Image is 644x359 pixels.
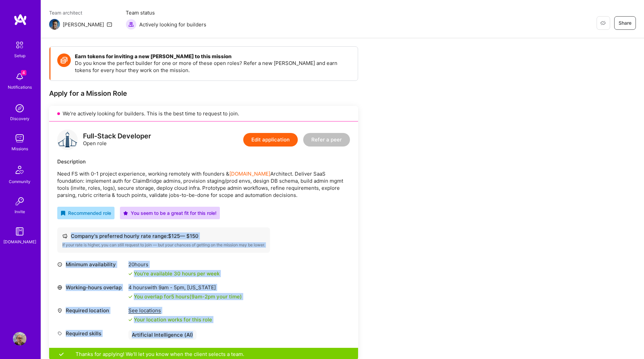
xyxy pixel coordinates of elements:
[62,232,265,240] div: Company's preferred hourly rate range: $ 125 — $ 150
[49,89,358,98] div: Apply for a Mission Role
[128,295,132,299] i: icon Check
[57,308,62,313] i: icon Location
[3,238,36,245] div: [DOMAIN_NAME]
[61,211,65,216] i: icon RecommendedBadge
[243,133,298,147] button: Edit application
[49,19,60,30] img: Team Architect
[12,162,28,178] img: Community
[128,307,212,314] div: See locations
[57,307,125,314] div: Required location
[123,209,216,217] div: You seem to be a great fit for this role!
[303,133,350,147] button: Refer a peer
[12,145,28,152] div: Missions
[157,284,187,291] span: 9am - 5pm ,
[128,261,220,268] div: 20 hours
[8,84,32,91] div: Notifications
[139,21,206,28] span: Actively looking for builders
[14,14,27,26] img: logo
[128,318,132,322] i: icon Check
[57,170,350,199] p: Need FS with 0-1 project experience, working remotely with founders & Architect. Deliver SaaS fou...
[614,16,636,30] button: Share
[57,330,125,337] div: Required skills
[63,21,104,28] div: [PERSON_NAME]
[11,332,28,345] a: User Avatar
[128,284,242,291] div: 4 hours with [US_STATE]
[229,171,270,177] a: [DOMAIN_NAME]
[600,20,606,26] i: icon EyeClosed
[21,70,26,75] span: 4
[13,195,26,208] img: Invite
[191,293,215,300] span: 9am - 2pm
[57,130,78,150] img: logo
[14,52,25,59] div: Setup
[13,132,26,145] img: teamwork
[128,330,196,340] div: Artificial Intelligence (AI)
[13,102,26,115] img: discovery
[75,60,351,74] p: Do you know the perfect builder for one or more of these open roles? Refer a new [PERSON_NAME] an...
[13,70,26,84] img: bell
[13,225,26,238] img: guide book
[57,261,125,268] div: Minimum availability
[15,208,25,215] div: Invite
[57,285,62,290] i: icon World
[57,284,125,291] div: Working-hours overlap
[75,53,351,60] h4: Earn tokens for inviting a new [PERSON_NAME] to this mission
[107,22,112,27] i: icon Mail
[13,38,27,52] img: setup
[57,331,62,336] i: icon Tag
[10,115,29,122] div: Discovery
[83,133,151,147] div: Open role
[57,53,71,67] img: Token icon
[49,9,112,16] span: Team architect
[13,332,26,345] img: User Avatar
[61,209,111,217] div: Recommended role
[49,106,358,121] div: We’re actively looking for builders. This is the best time to request to join.
[62,233,67,239] i: icon Cash
[83,133,151,140] div: Full-Stack Developer
[62,242,265,248] div: If your rate is higher, you can still request to join — but your chances of getting on the missio...
[128,272,132,276] i: icon Check
[126,19,137,30] img: Actively looking for builders
[57,158,350,165] div: Description
[57,262,62,267] i: icon Clock
[134,293,242,300] div: You overlap for 5 hours ( your time)
[9,178,30,185] div: Community
[128,316,212,323] div: Your location works for this role
[123,211,128,216] i: icon PurpleStar
[128,270,220,277] div: You're available 30 hours per week
[619,20,631,26] span: Share
[126,9,206,16] span: Team status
